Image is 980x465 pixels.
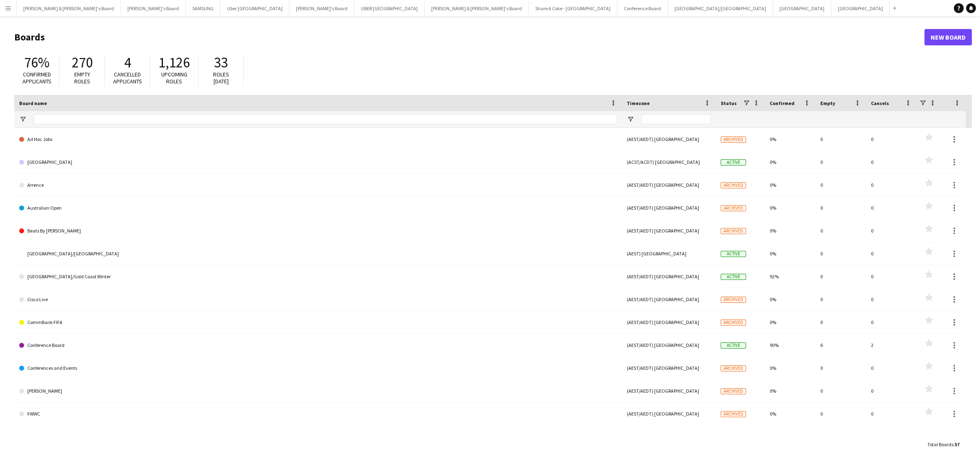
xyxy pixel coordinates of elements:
a: [GEOGRAPHIC_DATA]/Gold Coast Winter [19,265,617,288]
span: Upcoming roles [161,71,187,85]
div: (ACST/ACDT) [GEOGRAPHIC_DATA] [622,151,716,173]
span: 76% [24,54,49,72]
span: 4 [124,54,131,72]
div: (AEST/AEDT) [GEOGRAPHIC_DATA] [622,402,716,425]
div: 6 [815,334,866,356]
div: 0 [815,425,866,448]
span: Archived [721,205,746,211]
span: Timezone [627,100,650,106]
button: Share A Coke - [GEOGRAPHIC_DATA] [529,0,617,16]
span: Status [721,100,737,106]
div: (AEST/AEDT) [GEOGRAPHIC_DATA] [622,334,716,356]
div: 0 [866,128,917,150]
span: Confirmed [770,100,795,106]
span: Total Boards [927,441,953,447]
span: 270 [72,54,93,72]
button: [PERSON_NAME] & [PERSON_NAME]'s Board [17,0,121,16]
div: 0 [815,197,866,219]
div: 0 [866,242,917,265]
button: [PERSON_NAME]'s Board [290,0,354,16]
div: 0% [765,357,815,379]
button: SAMSUNG [186,0,220,16]
a: Beats By [PERSON_NAME] [19,219,617,242]
div: 0% [765,425,815,448]
span: Archived [721,228,746,234]
div: 0 [815,219,866,242]
div: (AEST/AEDT) [GEOGRAPHIC_DATA] [622,219,716,242]
div: 0 [815,242,866,265]
a: Ad Hoc Jobs [19,128,617,151]
div: 0% [765,219,815,242]
span: Active [721,251,746,257]
div: 0 [866,425,917,448]
div: 2 [866,334,917,356]
div: 0 [815,380,866,402]
span: Active [721,159,746,165]
button: [GEOGRAPHIC_DATA] [773,0,831,16]
div: 0 [866,357,917,379]
div: 0% [765,128,815,150]
span: Empty [820,100,835,106]
div: 0 [815,311,866,333]
span: Archived [721,388,746,394]
span: Archived [721,297,746,303]
span: Confirmed applicants [22,71,51,85]
div: 0% [765,151,815,173]
div: 0 [815,151,866,173]
span: 57 [955,441,960,447]
div: 0 [866,402,917,425]
div: (AEST/AEDT) [GEOGRAPHIC_DATA] [622,128,716,150]
div: (AEST/AEDT) [GEOGRAPHIC_DATA] [622,311,716,333]
span: Roles [DATE] [213,71,229,85]
div: (AEST/AEDT) [GEOGRAPHIC_DATA] [622,425,716,448]
div: 92% [765,265,815,288]
div: (AEST/AEDT) [GEOGRAPHIC_DATA] [622,174,716,196]
span: Active [721,342,746,349]
div: 0 [866,380,917,402]
div: 0 [866,265,917,288]
div: : [927,436,960,452]
span: Cancels [871,100,889,106]
span: 1,126 [158,54,190,72]
div: 0 [815,174,866,196]
div: (AEST/AEDT) [GEOGRAPHIC_DATA] [622,380,716,402]
span: Archived [721,320,746,326]
div: 0 [815,265,866,288]
input: Timezone Filter Input [641,114,711,124]
span: Cancelled applicants [113,71,142,85]
button: Conference Board [617,0,668,16]
div: 0 [815,288,866,311]
div: (AEST/AEDT) [GEOGRAPHIC_DATA] [622,357,716,379]
button: [PERSON_NAME]'s Board [121,0,186,16]
div: 0% [765,311,815,333]
div: (AEST) [GEOGRAPHIC_DATA] [622,242,716,265]
a: New Board [924,29,972,45]
button: [PERSON_NAME] & [PERSON_NAME]'s Board [425,0,529,16]
div: 90% [765,334,815,356]
div: 0 [866,288,917,311]
a: [PERSON_NAME] [19,380,617,402]
div: 0% [765,197,815,219]
span: Empty roles [74,71,90,85]
span: Archived [721,411,746,417]
div: 0 [815,357,866,379]
input: Board name Filter Input [34,114,617,124]
a: Arrence [19,174,617,197]
div: 0% [765,402,815,425]
div: 0% [765,380,815,402]
button: UBER [GEOGRAPHIC_DATA] [354,0,425,16]
div: 0 [866,151,917,173]
a: [GEOGRAPHIC_DATA]/[GEOGRAPHIC_DATA] [19,242,617,265]
button: [GEOGRAPHIC_DATA] [831,0,890,16]
div: 0 [866,197,917,219]
a: Conference Board [19,334,617,357]
span: Archived [721,182,746,188]
span: 33 [214,54,228,72]
button: Uber [GEOGRAPHIC_DATA] [220,0,290,16]
div: 0 [815,402,866,425]
div: (AEST/AEDT) [GEOGRAPHIC_DATA] [622,265,716,288]
div: 0 [815,128,866,150]
h1: Boards [14,31,924,43]
a: [GEOGRAPHIC_DATA] [19,151,617,174]
a: CommBank FIFA [19,311,617,334]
